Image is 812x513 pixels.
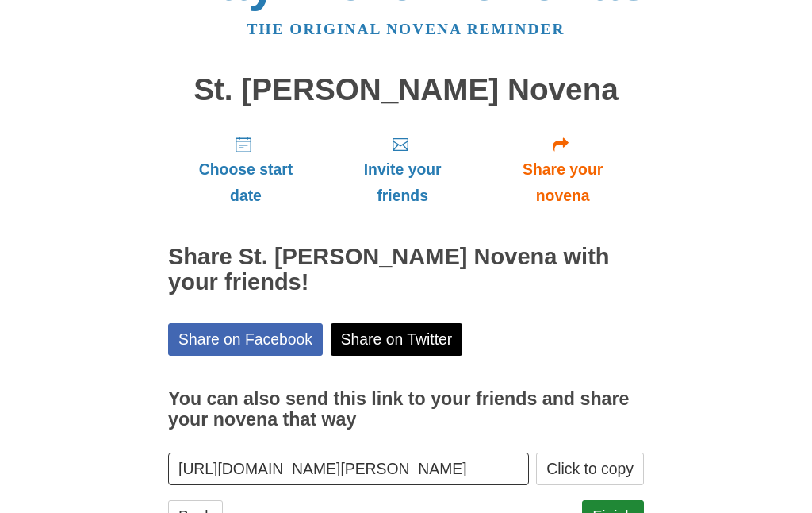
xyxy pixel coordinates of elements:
h2: Share St. [PERSON_NAME] Novena with your friends! [168,245,644,296]
a: The original novena reminder [247,21,565,38]
span: Share your novena [497,157,628,210]
h3: You can also send this link to your friends and share your novena that way [168,390,644,430]
a: Choose start date [168,123,324,218]
a: Invite your friends [324,123,481,218]
a: Share on Facebook [168,324,323,357]
h1: St. [PERSON_NAME] Novena [168,74,644,108]
a: Share on Twitter [331,324,463,357]
span: Invite your friends [339,157,465,210]
a: Share your novena [481,123,644,218]
span: Choose start date [184,157,308,210]
button: Click to copy [536,453,644,486]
